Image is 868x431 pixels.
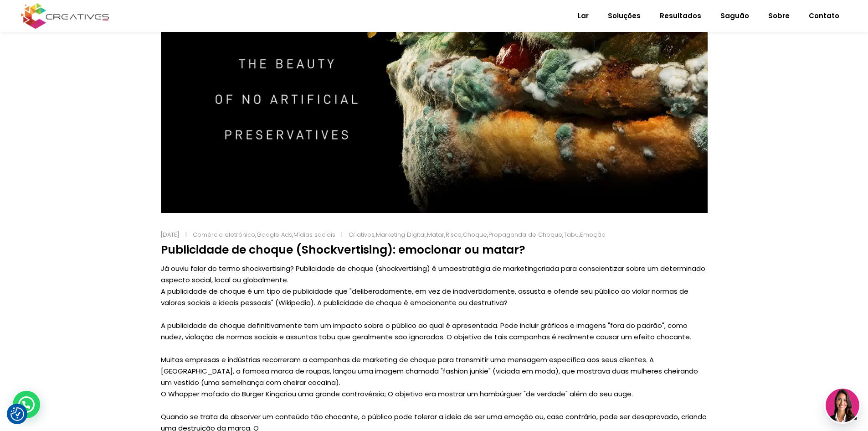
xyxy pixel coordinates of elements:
a: Emoção [580,230,606,239]
font: Saguão [720,11,749,21]
font: , [255,230,257,239]
a: Soluções [598,4,650,28]
a: Matar [427,230,444,239]
font: , [487,230,488,239]
a: Marketing Digital [376,230,426,239]
a: O Whopper mofado do Burger King [161,389,280,399]
font: Publicidade de choque (Shockvertising): emocionar ou matar? [161,242,525,258]
div: Contato do WhatsApp [13,391,40,418]
font: Soluções [608,11,641,21]
font: criou uma grande controvérsia; O objetivo era mostrar um hambúrguer "de verdade" além do seu auge. [280,389,633,399]
a: Choque [463,230,487,239]
font: A publicidade de choque definitivamente tem um impacto sobre o público ao qual é apresentada. Pod... [161,321,691,342]
a: Resultados [650,4,711,28]
a: Propaganda de Choque [488,230,562,239]
font: , [292,230,293,239]
a: Lar [568,4,598,28]
img: Botão de consentimento de revisão [10,407,24,421]
a: Criativos [349,230,375,239]
font: Já ouviu falar do termo shockvertising? Publicidade de choque (shockvertising) é uma [161,264,454,273]
a: Contato [799,4,849,28]
img: agente [826,389,859,422]
a: Google Ads [257,230,292,239]
font: A publicidade de choque é um tipo de publicidade que "deliberadamente, em vez de inadvertidamente... [161,286,688,307]
button: Preferências de consentimento [10,407,24,421]
a: Tabu [564,230,579,239]
font: Lar [578,11,589,21]
font: Resultados [660,11,701,21]
a: Risco [446,230,462,239]
font: , [462,230,463,239]
font: Sobre [768,11,790,21]
img: Criativos [19,2,111,30]
font: Contato [809,11,839,21]
font: Muitas empresas e indústrias recorreram a campanhas de marketing de choque para transmitir uma me... [161,355,698,387]
font: , [444,230,446,239]
a: [DATE] [161,230,180,239]
font: , [562,230,564,239]
a: Sobre [759,4,799,28]
font: , [579,230,580,239]
a: Mídias sociais [293,230,335,239]
a: estratégia de marketing [454,264,538,273]
font: , [375,230,376,239]
a: Saguão [711,4,759,28]
a: Comércio eletrônico [193,230,255,239]
font: , [426,230,427,239]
